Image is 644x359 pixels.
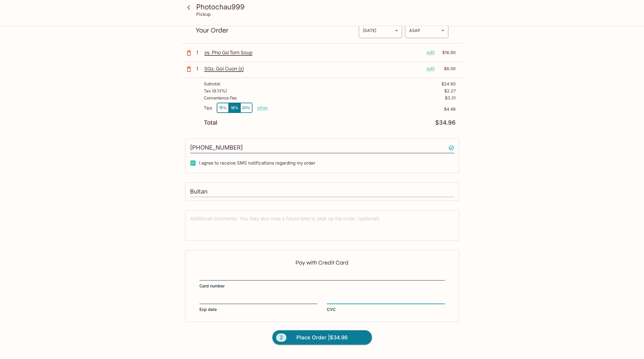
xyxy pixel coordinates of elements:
[441,82,456,86] p: $24.90
[204,49,422,56] p: 29. Pho Ga Tom Soup
[204,82,220,86] p: Subtotal
[444,89,456,93] p: $2.27
[199,297,317,303] iframe: Secure expiration date input frame
[204,120,217,126] p: Total
[199,160,315,166] span: I agree to receive SMS notifications regarding my order
[196,28,358,33] p: Your Order
[190,142,454,153] input: Enter phone number
[405,23,448,38] div: ASAP
[190,186,454,197] input: Enter first and last name
[204,65,422,72] p: SG2. Goi Cuon (2)
[199,283,225,289] span: Card number
[427,65,435,72] p: edit
[204,96,237,100] p: Convenience Fee
[445,96,456,100] p: $3.31
[199,306,217,312] span: Exp date
[240,103,252,113] button: 20%
[196,49,202,56] p: 1
[272,330,372,345] button: 2Place Order |$34.96
[427,49,435,56] p: edit
[327,297,445,303] iframe: Secure CVC input frame
[229,103,240,113] button: 18%
[276,333,286,342] span: 2
[199,260,445,265] p: Pay with Credit Card
[435,120,456,126] p: $34.96
[199,273,445,280] iframe: Secure card number input frame
[204,106,212,110] p: Tips
[257,105,268,111] button: other
[327,306,336,312] span: CVC
[217,103,229,113] button: 15%
[296,333,348,342] span: Place Order | $34.96
[268,107,456,111] p: $4.48
[196,65,202,72] p: 1
[204,89,227,93] p: Tax ( 9.13% )
[196,2,458,11] h3: Photochau999
[196,11,211,17] p: Pickup
[438,49,456,56] p: $16.90
[438,65,456,72] p: $8.00
[359,23,402,38] div: [DATE]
